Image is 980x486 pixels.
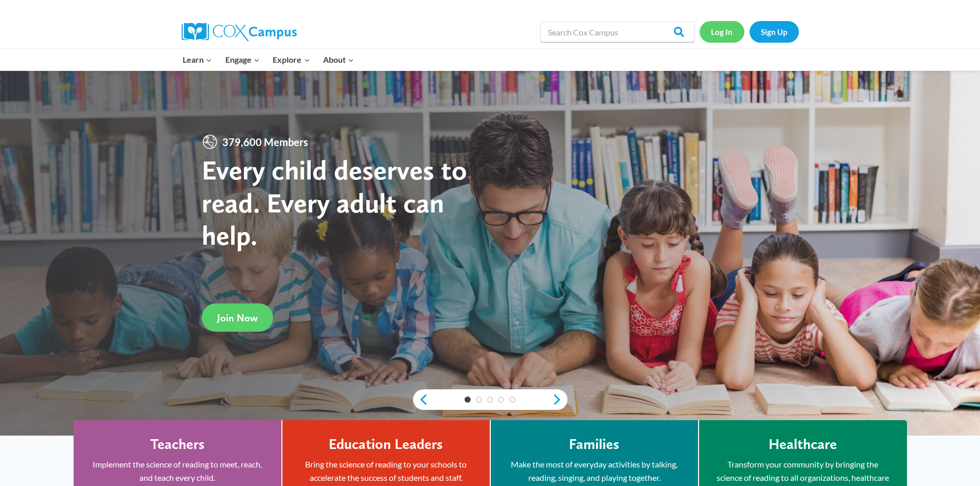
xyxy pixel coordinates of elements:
input: Search Cox Campus [540,22,694,42]
a: previous [413,393,429,406]
button: Child menu of Engage [219,49,266,70]
a: 3 [487,397,493,403]
p: Implement the science of reading to meet, reach, and teach every child. [89,458,266,484]
h4: Teachers [150,436,205,453]
a: 1 [465,397,471,403]
span: Join Now [217,312,258,324]
button: Child menu of Explore [266,49,317,70]
h4: Education Leaders [329,436,443,453]
a: Join Now [202,303,273,332]
nav: Secondary Navigation [700,21,799,42]
a: 5 [509,397,515,403]
a: 4 [498,397,504,403]
a: next [552,393,567,406]
h4: Families [569,436,619,453]
span: 379,600 Members [218,134,312,150]
a: Log In [700,21,744,42]
a: 2 [476,397,482,403]
div: content slider buttons [413,389,567,410]
button: Child menu of Learn [176,49,219,70]
nav: Primary Navigation [176,49,361,70]
img: Cox Campus [182,23,297,41]
p: Bring the science of reading to your schools to accelerate the success of students and staff. [298,458,474,484]
p: Make the most of everyday activities by talking, reading, singing, and playing together. [506,458,683,484]
a: Sign Up [750,21,799,42]
button: Child menu of About [316,49,361,70]
strong: Every child deserves to read. Every adult can help. [202,153,467,251]
h4: Healthcare [769,436,837,453]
